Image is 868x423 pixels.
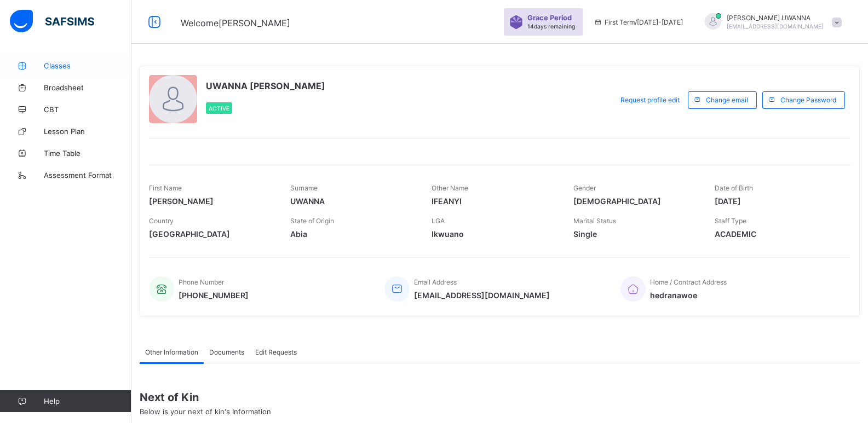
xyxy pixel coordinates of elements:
span: Lesson Plan [44,127,131,136]
span: Change Password [780,96,836,104]
span: Other Information [145,348,198,356]
span: [PERSON_NAME] [149,196,274,206]
img: safsims [10,10,94,33]
img: sticker-purple.71386a28dfed39d6af7621340158ba97.svg [509,15,523,29]
span: Time Table [44,149,131,158]
span: UWANNA [PERSON_NAME] [206,80,325,91]
span: First Name [149,184,182,192]
span: Phone Number [179,278,224,286]
span: CBT [44,105,131,114]
span: Change email [706,96,748,104]
span: IFEANYI [432,196,556,206]
span: Active [209,105,229,112]
span: Staff Type [715,217,746,225]
span: UWANNA [290,196,415,206]
span: [EMAIL_ADDRESS][DOMAIN_NAME] [727,23,824,30]
span: [EMAIL_ADDRESS][DOMAIN_NAME] [414,291,550,300]
span: Country [149,217,174,225]
span: [PERSON_NAME] UWANNA [727,14,824,22]
span: Documents [209,348,244,356]
span: Abia [290,229,415,239]
span: Gender [573,184,596,192]
span: Edit Requests [255,348,297,356]
span: [GEOGRAPHIC_DATA] [149,229,274,239]
span: [DEMOGRAPHIC_DATA] [573,196,698,206]
span: Next of Kin [140,391,860,404]
span: Below is your next of kin's Information [140,407,271,416]
span: Home / Contract Address [650,278,727,286]
span: session/term information [594,18,683,26]
span: Date of Birth [715,184,753,192]
span: State of Origin [290,217,334,225]
span: Assessment Format [44,171,131,179]
span: ACADEMIC [715,229,840,239]
span: 14 days remaining [527,23,575,30]
span: Surname [290,184,318,192]
span: Email Address [414,278,457,286]
span: hedranawoe [650,291,727,300]
div: DAVIDUWANNA [694,13,847,31]
span: Classes [44,61,131,70]
span: [PHONE_NUMBER] [179,291,249,300]
span: Request profile edit [620,96,680,104]
span: Welcome [PERSON_NAME] [181,18,290,28]
span: Other Name [432,184,468,192]
span: [DATE] [715,196,840,206]
span: Broadsheet [44,83,131,92]
span: LGA [432,217,445,225]
span: Help [44,397,131,405]
span: Single [573,229,698,239]
span: Grace Period [527,14,572,22]
span: Marital Status [573,217,616,225]
span: Ikwuano [432,229,556,239]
